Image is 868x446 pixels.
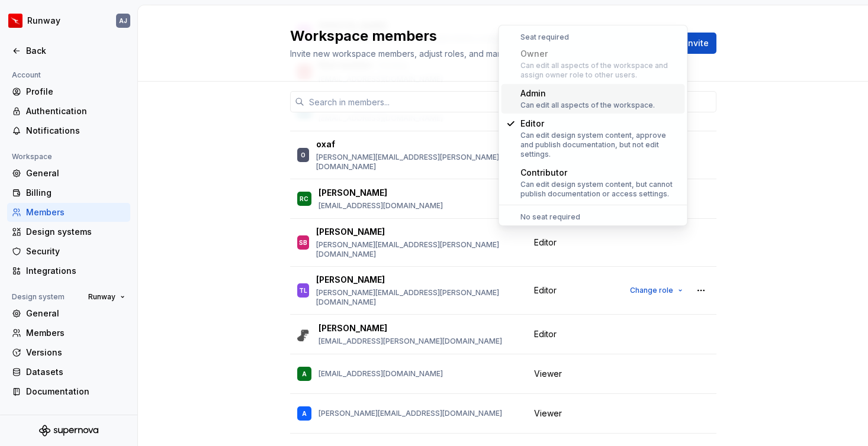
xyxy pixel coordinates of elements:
p: [EMAIL_ADDRESS][DOMAIN_NAME] [319,369,443,379]
div: General [26,308,126,319]
svg: Supernova Logo [39,425,98,437]
a: Profile [7,82,130,101]
a: Members [7,203,130,222]
div: A [302,408,307,419]
div: Editor [520,118,680,130]
div: Runway [27,15,60,27]
div: Can edit all aspects of the workspace and assign owner role to other users. [520,61,680,80]
div: Integrations [26,265,126,277]
div: AJ [119,16,127,25]
div: RC [300,193,308,205]
a: Authentication [7,102,130,121]
span: Editor [534,328,557,340]
div: Billing [26,187,126,199]
div: Design system [7,290,69,304]
div: Owner [520,48,680,60]
p: [PERSON_NAME] [316,274,385,286]
div: Datasets [26,366,126,378]
div: Authentication [26,105,126,117]
a: Back [7,41,130,60]
p: [PERSON_NAME] [316,226,385,238]
a: Versions [7,343,130,362]
span: Change role [630,286,673,295]
a: Datasets [7,363,130,382]
a: Integrations [7,261,130,280]
input: Search in members... [304,91,716,112]
p: [PERSON_NAME][EMAIL_ADDRESS][PERSON_NAME][DOMAIN_NAME] [316,288,520,307]
div: Design systems [26,226,126,238]
a: Members [7,324,130,342]
div: Back [26,45,126,57]
div: Can edit all aspects of the workspace. [520,101,655,110]
div: Members [26,206,126,218]
div: A [302,368,307,380]
p: oxaf [316,138,335,150]
p: [PERSON_NAME][EMAIL_ADDRESS][DOMAIN_NAME] [319,409,502,418]
span: Invite [686,37,709,49]
span: Viewer [534,408,562,419]
div: Suggestions [499,25,687,225]
div: Notifications [26,125,126,137]
div: No seat required [501,212,685,222]
p: [EMAIL_ADDRESS][DOMAIN_NAME] [319,201,443,211]
div: Seat required [501,33,685,42]
div: Profile [26,86,126,98]
div: Contributor [520,167,680,179]
a: Notifications [7,121,130,140]
div: O [301,149,306,161]
div: Security [26,245,126,257]
a: Billing [7,183,130,202]
p: [PERSON_NAME] [319,322,387,334]
span: Editor [534,285,557,296]
a: Documentation [7,382,130,401]
span: Runway [88,292,115,302]
button: Change role [625,282,688,299]
div: Admin [520,88,655,99]
div: Members [26,327,126,339]
p: [PERSON_NAME][EMAIL_ADDRESS][PERSON_NAME][DOMAIN_NAME] [316,153,520,172]
span: Invite new workspace members, adjust roles, and manage your team. [290,49,561,59]
span: Editor [534,237,557,248]
button: Invite [668,33,716,54]
div: Workspace [7,150,57,164]
a: Security [7,242,130,261]
a: Design systems [7,222,130,241]
div: Can edit design system content, but cannot publish documentation or access settings. [520,180,680,199]
div: TL [299,285,307,296]
div: SB [299,237,307,248]
p: [EMAIL_ADDRESS][PERSON_NAME][DOMAIN_NAME] [319,337,502,346]
div: Documentation [26,386,126,397]
p: [PERSON_NAME] [319,187,387,199]
div: Account [7,68,46,82]
h2: Workspace members [290,27,654,46]
div: Versions [26,347,126,358]
div: General [26,167,126,179]
div: Can edit design system content, approve and publish documentation, but not edit settings. [520,131,680,159]
a: General [7,304,130,323]
img: Will Jarman [297,327,311,341]
span: Viewer [534,368,562,380]
button: RunwayAJ [2,8,135,34]
p: [PERSON_NAME][EMAIL_ADDRESS][PERSON_NAME][DOMAIN_NAME] [316,240,520,259]
a: General [7,164,130,183]
img: 6b187050-a3ed-48aa-8485-808e17fcee26.png [8,14,22,28]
